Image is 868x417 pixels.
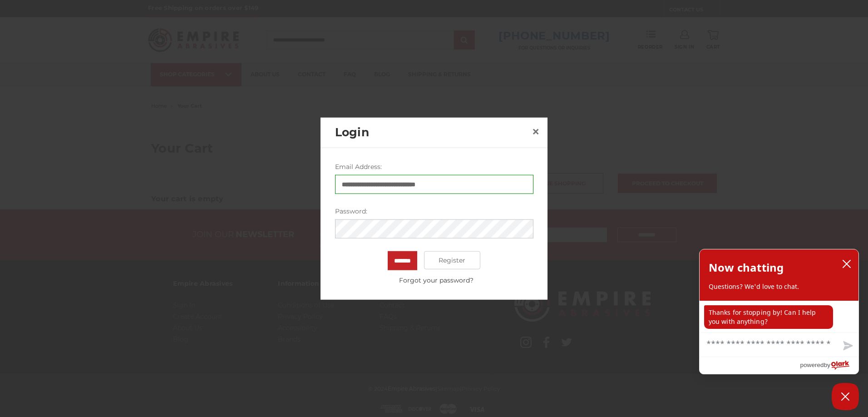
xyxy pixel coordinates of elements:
h2: Now chatting [709,258,784,277]
span: powered [800,359,824,371]
div: chat [700,301,858,333]
h2: Login [335,124,528,141]
span: by [824,359,830,371]
label: Password: [335,207,533,216]
button: Close Chatbox [832,383,859,410]
button: Send message [836,336,858,357]
p: Thanks for stopping by! Can I help you with anything? [704,305,833,329]
button: close chatbox [839,257,854,271]
a: Close [528,124,543,139]
span: × [532,122,540,140]
a: Register [424,251,481,269]
div: olark chatbox [699,249,859,374]
a: Powered by Olark [800,357,858,374]
a: Forgot your password? [340,276,533,285]
label: Email Address: [335,162,533,172]
p: Questions? We'd love to chat. [709,282,849,291]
